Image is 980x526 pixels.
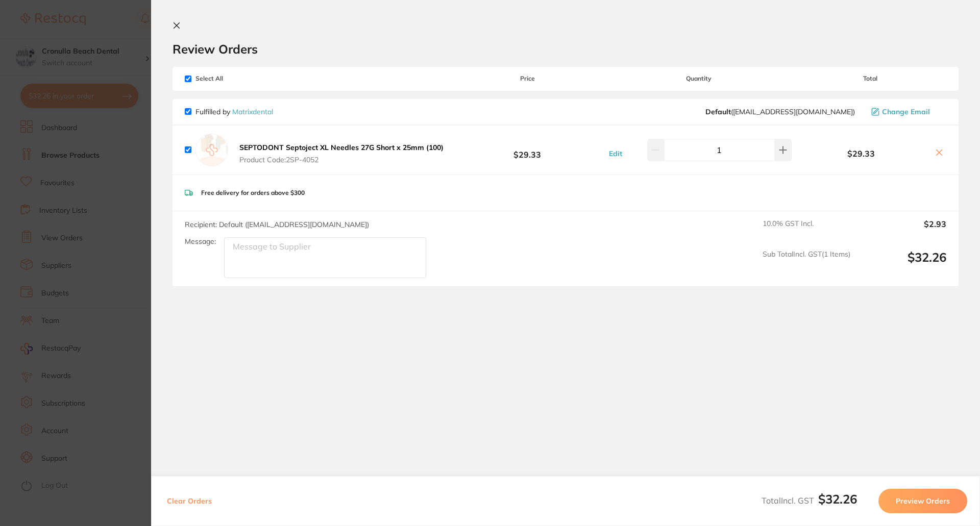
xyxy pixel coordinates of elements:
span: Quantity [604,75,794,82]
output: $2.93 [859,219,946,242]
p: Free delivery for orders above $300 [201,189,305,196]
output: $32.26 [859,250,946,278]
span: Sub Total Incl. GST ( 1 Items) [763,250,850,278]
button: Clear Orders [164,489,215,513]
span: sales@matrixdental.com.au [705,108,855,116]
span: Select All [185,75,287,82]
span: Change Email [882,108,930,116]
button: SEPTODONT Septoject XL Needles 27G Short x 25mm (100) Product Code:2SP-4052 [236,143,447,164]
b: $32.26 [818,491,857,507]
b: $29.33 [451,140,603,159]
span: Price [451,75,603,82]
b: SEPTODONT Septoject XL Needles 27G Short x 25mm (100) [239,143,444,152]
p: Fulfilled by [195,108,273,116]
button: Preview Orders [878,489,967,513]
button: Change Email [868,107,946,116]
b: Default [705,107,731,116]
span: 10.0 % GST Incl. [763,219,850,242]
span: Total [794,75,946,82]
span: Product Code: 2SP-4052 [239,156,444,164]
a: Matrixdental [232,107,273,116]
b: $29.33 [794,149,928,158]
h2: Review Orders [173,41,959,57]
span: Total Incl. GST [762,495,857,506]
label: Message: [185,237,216,246]
button: Edit [606,149,625,158]
img: empty.jpg [195,134,228,166]
span: Recipient: Default ( [EMAIL_ADDRESS][DOMAIN_NAME] ) [185,220,369,229]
